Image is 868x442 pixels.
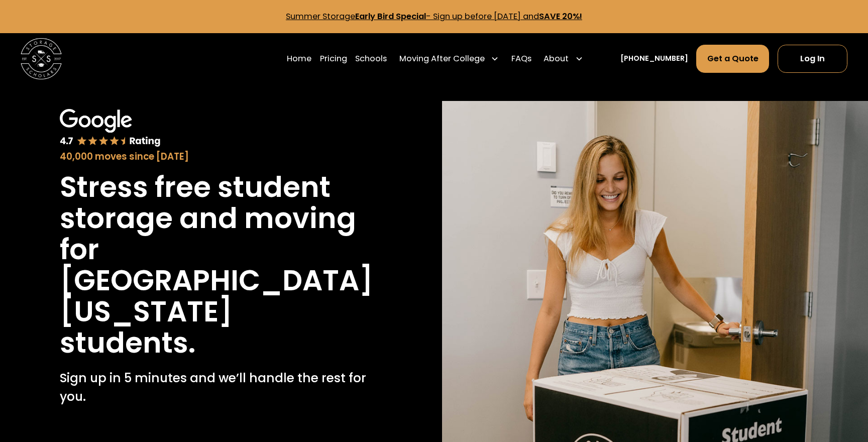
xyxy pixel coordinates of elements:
[60,369,366,406] p: Sign up in 5 minutes and we’ll handle the rest for you.
[355,11,426,22] strong: Early Bird Special
[620,53,688,64] a: [PHONE_NUMBER]
[544,53,569,65] div: About
[287,44,311,73] a: Home
[320,44,347,73] a: Pricing
[778,45,847,72] a: Log In
[286,11,582,22] a: Summer StorageEarly Bird Special- Sign up before [DATE] andSAVE 20%!
[60,172,366,265] h1: Stress free student storage and moving for
[60,150,366,164] div: 40,000 moves since [DATE]
[395,44,503,73] div: Moving After College
[21,38,62,79] img: Storage Scholars main logo
[696,45,769,72] a: Get a Quote
[539,44,587,73] div: About
[539,11,582,22] strong: SAVE 20%!
[511,44,531,73] a: FAQs
[60,327,195,359] h1: students.
[399,53,485,65] div: Moving After College
[60,265,373,327] h1: [GEOGRAPHIC_DATA][US_STATE]
[60,109,161,148] img: Google 4.7 star rating
[355,44,387,73] a: Schools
